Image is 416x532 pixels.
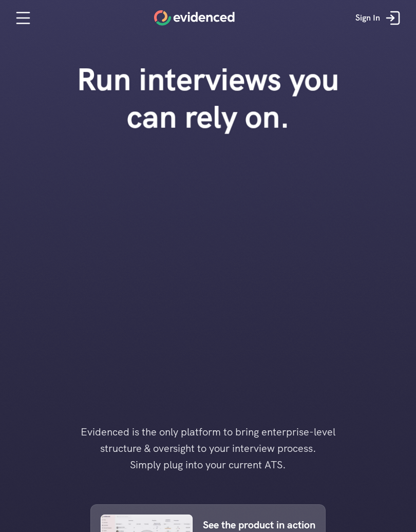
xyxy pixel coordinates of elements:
p: Sign In [355,11,380,25]
a: Home [154,10,235,26]
h1: Run interviews you can rely on. [60,61,356,136]
h4: Evidenced is the only platform to bring enterprise-level structure & oversight to your interview ... [64,424,352,473]
a: Sign In [348,3,411,33]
